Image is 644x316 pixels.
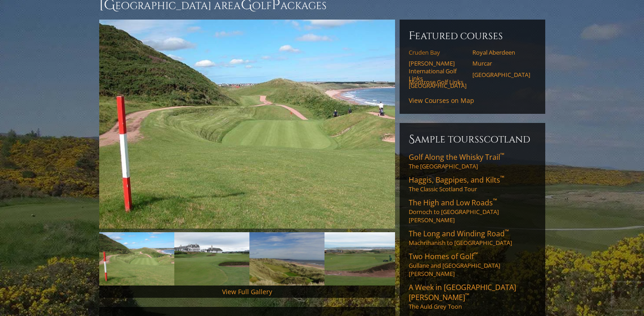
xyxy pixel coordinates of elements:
span: Haggis, Bagpipes, and Kilts [409,175,504,185]
a: [PERSON_NAME] International Golf Links [GEOGRAPHIC_DATA] [409,60,467,89]
a: Cruden Bay [409,49,467,56]
a: View Full Gallery [222,287,272,296]
a: The Long and Winding Road™Machrihanish to [GEOGRAPHIC_DATA] [409,229,536,247]
a: The High and Low Roads™Dornoch to [GEOGRAPHIC_DATA][PERSON_NAME] [409,198,536,224]
span: Golf Along the Whisky Trail [409,152,504,162]
a: Montrose Golf Links [409,78,467,86]
span: The Long and Winding Road [409,229,509,239]
a: Two Homes of Golf™Gullane and [GEOGRAPHIC_DATA][PERSON_NAME] [409,251,536,278]
a: Golf Along the Whisky Trail™The [GEOGRAPHIC_DATA] [409,152,536,170]
a: Haggis, Bagpipes, and Kilts™The Classic Scotland Tour [409,175,536,193]
a: [GEOGRAPHIC_DATA] [472,71,530,78]
span: A Week in [GEOGRAPHIC_DATA][PERSON_NAME] [409,282,516,302]
span: Two Homes of Golf [409,251,478,261]
a: Murcar [472,60,530,67]
sup: ™ [493,197,497,204]
sup: ™ [474,250,478,258]
sup: ™ [500,174,504,182]
a: A Week in [GEOGRAPHIC_DATA][PERSON_NAME]™The Auld Grey Toon [409,282,536,311]
a: View Courses on Map [409,96,474,105]
sup: ™ [505,228,509,235]
span: The High and Low Roads [409,198,497,208]
sup: ™ [500,151,504,159]
h6: Sample ToursScotland [409,132,536,147]
a: Royal Aberdeen [472,49,530,56]
sup: ™ [465,291,469,299]
h6: Featured Courses [409,29,536,43]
